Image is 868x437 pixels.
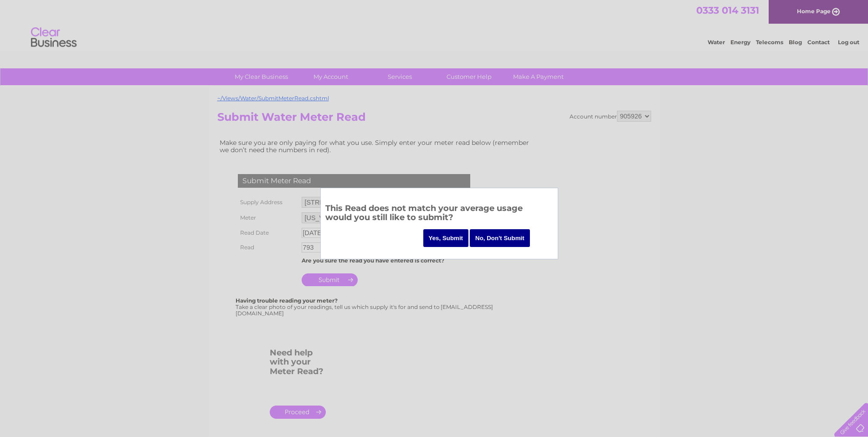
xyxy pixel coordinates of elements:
[470,229,530,247] input: No, Don't Submit
[807,39,830,46] a: Contact
[708,39,725,46] a: Water
[325,202,553,227] h3: This Read does not match your average usage would you still like to submit?
[31,24,77,51] img: logo.png
[789,39,802,46] a: Blog
[756,39,783,46] a: Telecoms
[838,39,859,46] a: Log out
[730,39,750,46] a: Energy
[696,5,759,16] a: 0333 014 3131
[423,229,469,247] input: Yes, Submit
[219,5,650,44] div: Clear Business is a trading name of Verastar Limited (registered in [GEOGRAPHIC_DATA] No. 3667643...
